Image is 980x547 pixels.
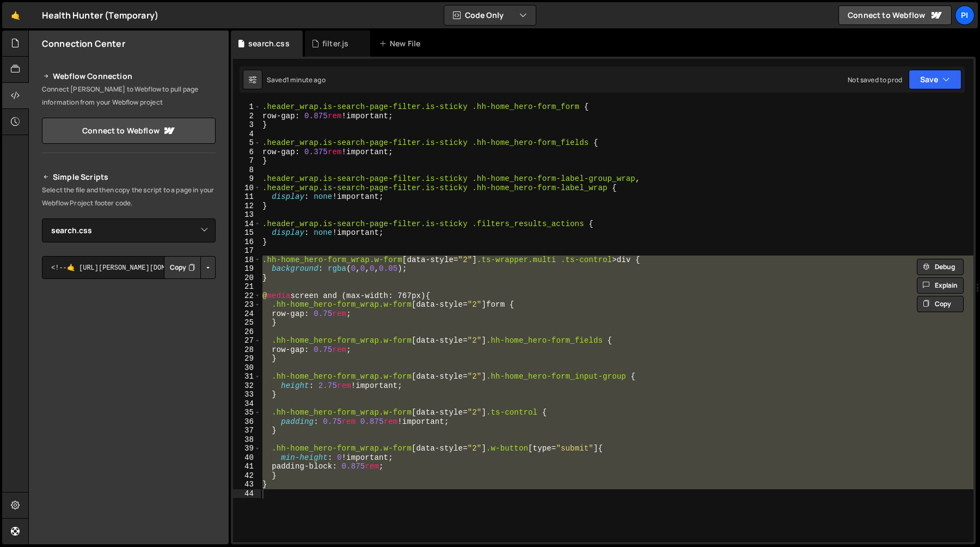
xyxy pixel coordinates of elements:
button: Code Only [444,5,536,25]
h2: Simple Scripts [42,171,216,184]
div: 43 [233,480,261,489]
div: 1 [233,102,261,112]
div: 5 [233,138,261,148]
p: Select the file and then copy the script to a page in your Webflow Project footer code. [42,184,216,210]
div: 9 [233,174,261,184]
div: filter.js [322,38,348,49]
div: 38 [233,435,261,445]
div: 41 [233,462,261,471]
div: 10 [233,184,261,193]
button: Copy [164,256,201,279]
div: 15 [233,228,261,238]
div: 39 [233,444,261,453]
div: 19 [233,264,261,273]
div: 1 minute ago [286,75,326,84]
div: 6 [233,148,261,157]
div: Saved [267,75,326,84]
div: 44 [233,489,261,499]
div: 42 [233,471,261,481]
div: New File [379,38,425,49]
iframe: YouTube video player [42,402,217,500]
iframe: YouTube video player [42,297,217,395]
div: 13 [233,210,261,220]
div: 29 [233,354,261,363]
div: 2 [233,112,261,121]
div: 34 [233,399,261,409]
div: 27 [233,336,261,345]
a: Pi [955,5,975,25]
div: 28 [233,345,261,355]
div: 18 [233,256,261,265]
div: 8 [233,166,261,175]
h2: Connection Center [42,38,125,50]
div: 30 [233,363,261,373]
div: 7 [233,156,261,166]
button: Explain [917,277,964,294]
div: 20 [233,273,261,283]
div: Button group with nested dropdown [164,256,216,279]
div: 24 [233,309,261,319]
div: 21 [233,282,261,291]
button: Debug [917,259,964,275]
div: 3 [233,120,261,130]
div: Health Hunter (Temporary) [42,9,158,22]
p: Connect [PERSON_NAME] to Webflow to pull page information from your Webflow project [42,83,216,109]
div: 23 [233,300,261,309]
div: 17 [233,246,261,256]
div: Not saved to prod [848,75,902,84]
textarea: <!--🤙 [URL][PERSON_NAME][DOMAIN_NAME]> <script>document.addEventListener("DOMContentLoaded", func... [42,256,216,279]
div: 33 [233,390,261,399]
div: 36 [233,417,261,427]
div: 25 [233,318,261,327]
div: 4 [233,130,261,139]
div: 11 [233,192,261,202]
div: 12 [233,202,261,211]
div: 37 [233,426,261,435]
div: 16 [233,238,261,247]
h2: Webflow Connection [42,70,216,83]
div: 31 [233,372,261,381]
div: 40 [233,453,261,463]
div: 26 [233,327,261,337]
button: Copy [917,296,964,312]
div: search.css [248,38,290,49]
div: 35 [233,408,261,417]
div: 14 [233,220,261,229]
a: Connect to Webflow [838,5,952,25]
div: 22 [233,291,261,301]
div: 32 [233,381,261,391]
a: 🤙 [2,2,29,28]
a: Connect to Webflow [42,118,216,144]
button: Save [909,70,961,89]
